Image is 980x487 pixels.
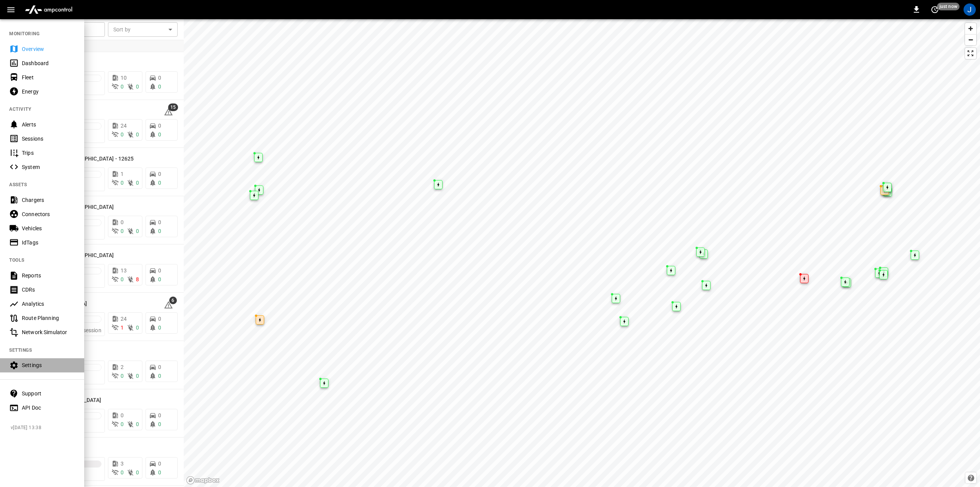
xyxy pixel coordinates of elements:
div: Network Simulator [22,328,75,336]
div: Settings [22,361,75,369]
div: API Doc [22,404,75,412]
div: Fleet [22,74,75,81]
div: Sessions [22,135,75,143]
div: CDRs [22,286,75,294]
div: Reports [22,272,75,279]
div: Analytics [22,300,75,308]
div: Chargers [22,196,75,204]
img: ampcontrol.io logo [22,2,75,17]
div: Dashboard [22,59,75,67]
div: Trips [22,149,75,157]
div: Route Planning [22,314,75,322]
div: profile-icon [964,3,976,16]
div: IdTags [22,239,75,246]
div: Overview [22,45,75,53]
span: v [DATE] 13:38 [11,424,78,432]
div: Energy [22,88,75,95]
div: Connectors [22,210,75,218]
span: just now [937,3,960,10]
button: set refresh interval [929,3,941,16]
div: Vehicles [22,225,75,232]
div: Support [22,390,75,397]
div: System [22,163,75,171]
div: Alerts [22,121,75,128]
